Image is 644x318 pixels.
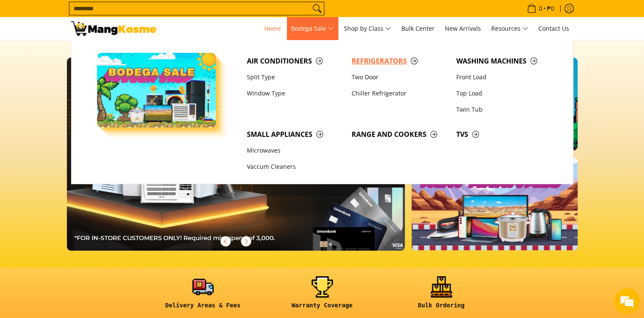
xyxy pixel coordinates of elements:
[97,53,216,127] img: Bodega Sale
[352,56,448,66] span: Refrigerators
[264,24,281,32] span: Home
[344,23,391,34] span: Shop by Class
[524,4,557,13] span: •
[243,53,347,69] a: Air Conditioners
[71,21,156,36] img: Mang Kosme: Your Home Appliances Warehouse Sale Partner!
[452,69,557,85] a: Front Load
[216,232,235,251] button: Previous
[538,24,569,32] span: Contact Us
[247,129,343,140] span: Small Appliances
[452,126,557,142] a: TVs
[243,143,347,159] a: Microwaves
[401,24,435,32] span: Bulk Center
[165,17,573,40] nav: Main Menu
[452,101,557,118] a: Twin Tub
[456,56,552,66] span: Washing Machines
[546,6,555,12] span: ₱0
[452,53,557,69] a: Washing Machines
[44,48,143,59] div: Leave a message
[347,53,452,69] a: Refrigerators
[260,17,285,40] a: Home
[310,2,324,15] button: Search
[243,126,347,142] a: Small Appliances
[347,69,452,85] a: Two Door
[18,101,149,187] span: We are offline. Please leave us a message.
[267,276,378,316] a: <h6><strong>Warranty Coverage</strong></h6>
[148,276,258,316] a: <h6><strong>Delivery Areas & Fees</strong></h6>
[491,23,528,34] span: Resources
[487,17,532,40] a: Resources
[352,129,448,140] span: Range and Cookers
[247,56,343,66] span: Air Conditioners
[397,17,439,40] a: Bulk Center
[347,126,452,142] a: Range and Cookers
[291,23,334,34] span: Bodega Sale
[452,85,557,101] a: Top Load
[125,250,155,262] em: Submit
[441,17,485,40] a: New Arrivals
[340,17,395,40] a: Shop by Class
[4,220,162,250] textarea: Type your message and click 'Submit'
[243,159,347,175] a: Vaccum Cleaners
[237,232,255,251] button: Next
[287,17,338,40] a: Bodega Sale
[445,24,481,32] span: New Arrivals
[347,85,452,101] a: Chiller Refrigerator
[243,85,347,101] a: Window Type
[140,4,160,25] div: Minimize live chat window
[386,276,497,316] a: <h6><strong>Bulk Ordering</strong></h6>
[538,6,544,12] span: 0
[456,129,552,140] span: TVs
[534,17,573,40] a: Contact Us
[243,69,347,85] a: Split Type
